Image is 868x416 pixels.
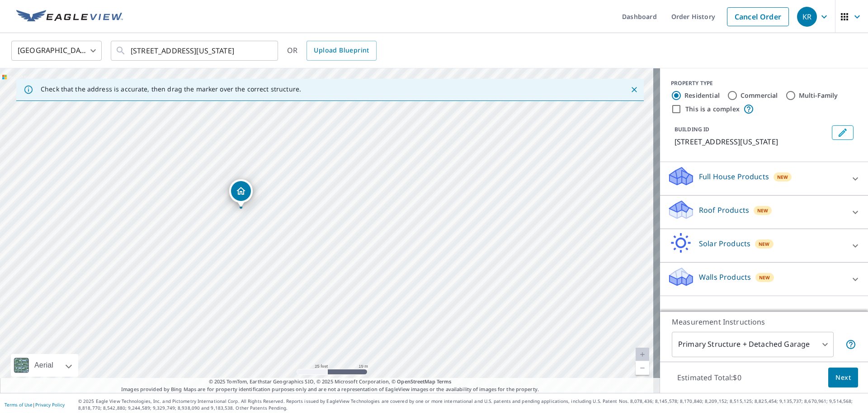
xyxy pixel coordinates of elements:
p: Roof Products [699,205,749,215]
span: New [777,173,788,181]
p: [STREET_ADDRESS][US_STATE] [675,136,828,147]
label: Multi-Family [799,91,838,100]
span: New [759,240,770,248]
button: Next [828,368,858,388]
p: BUILDING ID [675,125,709,133]
a: Cancel Order [727,7,789,26]
input: Search by address or latitude-longitude [131,38,259,63]
p: Full House Products [699,171,769,182]
div: Primary Structure + Detached Garage [672,332,834,357]
span: New [759,274,770,281]
p: Measurement Instructions [672,316,856,327]
div: Aerial [11,354,78,377]
label: Commercial [741,91,778,100]
a: OpenStreetMap [397,378,435,385]
div: OR [287,41,377,61]
img: EV Logo [16,10,123,24]
p: Check that the address is accurate, then drag the marker over the correct structure. [41,85,301,93]
p: Walls Products [699,272,751,282]
a: Upload Blueprint [307,41,376,61]
div: Full House ProductsNew [667,166,861,191]
button: Close [628,84,640,96]
button: Edit building 1 [832,125,854,140]
a: Current Level 20, Zoom In Disabled [636,348,649,361]
span: Upload Blueprint [314,45,369,56]
p: Solar Products [699,238,750,249]
a: Privacy Policy [35,402,65,408]
div: Aerial [32,354,56,377]
div: [GEOGRAPHIC_DATA] [11,38,102,63]
p: © 2025 Eagle View Technologies, Inc. and Pictometry International Corp. All Rights Reserved. Repo... [78,398,863,411]
label: This is a complex [685,105,740,114]
div: Roof ProductsNew [667,199,861,225]
a: Terms of Use [5,402,33,408]
p: Estimated Total: $0 [670,368,749,387]
div: Dropped pin, building 1, Residential property, 200 S Indiana St Atlanta, IN 46031 [229,179,253,207]
div: Solar ProductsNew [667,233,861,258]
p: | [5,402,65,407]
div: PROPERTY TYPE [671,79,857,87]
span: New [757,207,769,214]
span: © 2025 TomTom, Earthstar Geographics SIO, © 2025 Microsoft Corporation, © [209,378,452,386]
a: Current Level 20, Zoom Out [636,361,649,375]
span: Next [835,372,851,383]
div: KR [797,7,817,27]
span: Your report will include the primary structure and a detached garage if one exists. [845,339,856,350]
a: Terms [437,378,452,385]
label: Residential [684,91,720,100]
div: Walls ProductsNew [667,266,861,292]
